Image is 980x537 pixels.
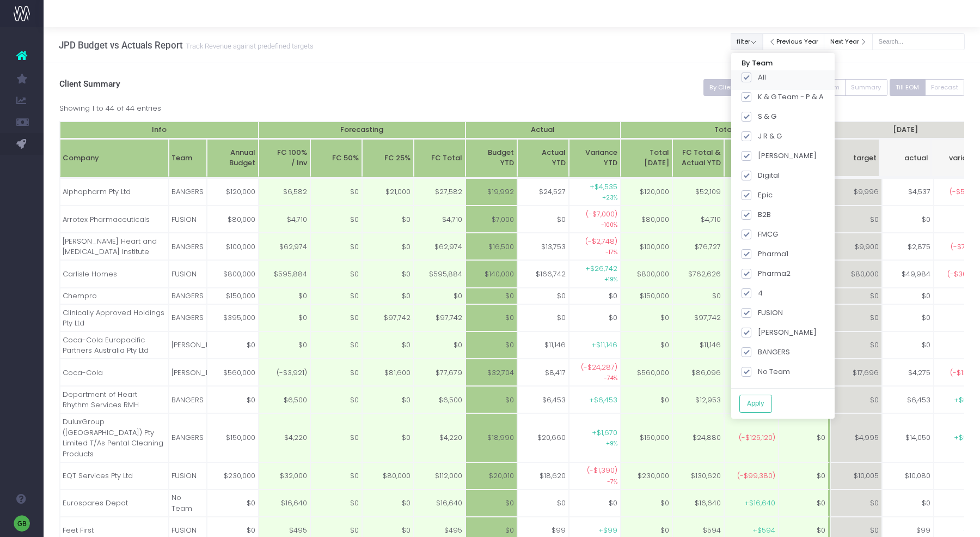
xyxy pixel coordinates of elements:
td: $80,000 [362,462,414,490]
button: By Client by Month [703,79,774,96]
td: $150,000 [207,288,259,305]
td: No Team [169,490,207,517]
label: Digital [742,170,780,181]
td: $0 [517,288,569,305]
th: FC 100%/ Inv: activate to sort column ascending [259,139,310,178]
button: filter [731,33,763,50]
span: variance [949,153,980,164]
td: $9,996 [830,178,882,206]
td: $0 [517,206,569,233]
td: $6,500 [414,386,465,413]
th: FC Total: activate to sort column ascending [414,139,465,178]
small: -100% [601,219,617,229]
td: $112,000 [414,462,465,490]
td: $800,000 [207,260,259,287]
td: $0 [362,490,414,517]
td: $0 [310,386,362,413]
small: -74% [604,372,617,382]
td: EQT Services Pty Ltd [60,462,169,490]
td: $0 [465,386,517,413]
td: $0 [310,233,362,260]
td: $24,880 [672,413,724,462]
td: $62,974 [414,233,465,260]
td: $560,000 [621,359,672,386]
td: BANGERS [169,304,207,331]
td: $0 [310,490,362,517]
td: (-$3,921) [259,359,310,386]
td: $4,220 [414,413,465,462]
td: $6,453 [882,386,934,413]
td: [PERSON_NAME] [169,359,207,386]
th: FYF GAP: activate to sort column ascending [724,139,776,178]
td: $6,453 [517,386,569,413]
td: $0 [882,304,934,331]
td: $97,742 [362,304,414,331]
td: $76,727 [672,233,724,260]
td: $17,696 [830,359,882,386]
th: VarianceYTD: activate to sort column ascending [569,139,621,178]
th: Forecasting [259,122,465,139]
td: $0 [830,386,882,413]
th: ActualYTD: activate to sort column ascending [517,139,569,178]
td: $86,096 [672,359,724,386]
td: $800,000 [621,260,672,287]
td: $27,582 [414,178,465,206]
td: $8,417 [517,359,569,386]
td: $11,146 [517,331,569,359]
td: $80,000 [207,206,259,233]
label: All [742,72,766,83]
td: $6,500 [259,386,310,413]
td: BANGERS [169,413,207,462]
td: $166,742 [517,260,569,287]
td: [PERSON_NAME] Heart and [MEDICAL_DATA] Institute [60,233,169,260]
th: BudgetYTD: activate to sort column ascending [465,139,517,178]
th: Total [621,122,828,139]
label: [PERSON_NAME] [742,327,817,338]
div: Showing 1 to 44 of 44 entries [59,100,965,114]
small: +19% [604,274,617,283]
td: Chempro [60,288,169,305]
td: $0 [882,288,934,305]
th: FC 25%: activate to sort column ascending [362,139,414,178]
td: $0 [569,288,621,305]
td: $230,000 [207,462,259,490]
td: $150,000 [621,288,672,305]
td: $16,640 [259,490,310,517]
td: $0 [310,462,362,490]
label: [PERSON_NAME] [742,150,817,161]
label: Pharma2 [742,268,791,279]
td: $2,875 [882,233,934,260]
th: Info [60,122,259,139]
td: $97,742 [414,304,465,331]
td: $560,000 [207,359,259,386]
td: $150,000 [621,413,672,462]
td: $0 [569,304,621,331]
td: Alphapharm Pty Ltd [60,178,169,206]
span: +$16,640 [744,498,775,509]
td: Arrotex Pharmaceuticals [60,206,169,233]
span: (-$125,120) [739,432,775,443]
td: $0 [830,288,882,305]
td: $4,710 [259,206,310,233]
small: -7% [607,476,617,486]
td: $0 [517,490,569,517]
label: FUSION [742,307,783,318]
td: $0 [259,331,310,359]
td: $24,527 [517,178,569,206]
td: $10,080 [882,462,934,490]
td: $14,050 [882,413,934,462]
td: $16,500 [465,233,517,260]
span: +$4,535 [590,182,617,192]
td: $4,220 [259,413,310,462]
label: 4 [742,288,763,299]
td: $20,660 [517,413,569,462]
span: (-$7,000) [586,209,617,220]
td: BANGERS [169,288,207,305]
label: J R & G [742,131,782,142]
span: (-$99,380) [737,470,775,481]
button: Next Year [824,33,873,50]
td: $13,753 [517,233,569,260]
td: $762,626 [672,260,724,287]
td: $0 [414,331,465,359]
label: Epic [742,190,773,201]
